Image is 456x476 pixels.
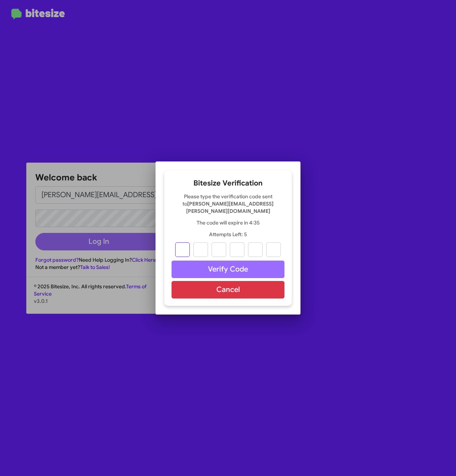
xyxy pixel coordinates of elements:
[172,231,284,238] p: Attempts Left: 5
[172,261,284,278] button: Verify Code
[172,193,284,215] p: Please type the verification code sent to
[172,177,284,189] h2: Bitesize Verification
[172,219,284,226] p: The code will expire in 4:35
[172,281,284,299] button: Cancel
[186,200,274,214] strong: [PERSON_NAME][EMAIL_ADDRESS][PERSON_NAME][DOMAIN_NAME]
